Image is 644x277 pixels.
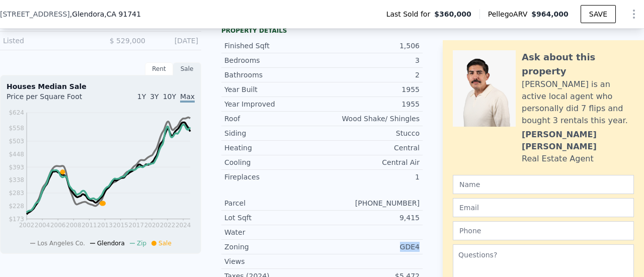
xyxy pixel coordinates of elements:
tspan: $448 [9,151,24,158]
tspan: 2017 [129,222,144,229]
div: Finished Sqft [224,41,322,51]
div: Wood Shake/ Shingles [322,114,420,124]
div: Property details [221,27,423,35]
tspan: 2020 [144,222,160,229]
div: Houses Median Sale [7,81,195,91]
span: $ 529,000 [110,37,145,45]
span: , CA 91741 [104,10,141,18]
div: Price per Square Foot [7,91,101,108]
div: Siding [224,128,322,138]
div: Fireplaces [224,172,322,182]
span: Los Angeles Co. [37,240,85,247]
div: 1 [322,172,420,182]
div: Cooling [224,157,322,167]
span: $360,000 [434,9,471,19]
div: Real Estate Agent [522,153,594,165]
div: Bathrooms [224,70,322,80]
span: Glendora [97,240,125,247]
span: Sale [158,240,172,247]
tspan: 2006 [50,222,66,229]
input: Name [453,175,634,194]
tspan: 2011 [82,222,97,229]
tspan: 2022 [160,222,176,229]
div: Year Built [224,84,322,95]
div: Water [224,227,322,237]
div: Lot Sqft [224,213,322,223]
div: Stucco [322,128,420,138]
span: 3Y [150,93,158,101]
span: $964,000 [531,10,569,18]
span: 1Y [137,93,146,101]
div: 9,415 [322,213,420,223]
span: , Glendora [70,9,141,19]
tspan: $283 [9,190,24,197]
div: Sale [173,62,201,75]
div: 1,506 [322,41,420,51]
tspan: 2008 [66,222,82,229]
tspan: $503 [9,138,24,145]
tspan: 2015 [113,222,128,229]
tspan: $173 [9,216,24,223]
div: Year Improved [224,99,322,109]
div: 1955 [322,84,420,95]
div: Rent [145,62,173,75]
div: [PHONE_NUMBER] [322,198,420,208]
span: Zip [137,240,146,247]
input: Email [453,198,634,217]
tspan: $338 [9,176,24,183]
tspan: $558 [9,125,24,132]
input: Phone [453,221,634,240]
div: GDE4 [322,242,420,252]
div: Ask about this property [522,50,634,78]
tspan: $393 [9,164,24,171]
span: Pellego ARV [488,9,532,19]
div: Zoning [224,242,322,252]
button: SAVE [581,5,616,23]
tspan: 2024 [176,222,191,229]
button: Show Options [624,4,644,24]
tspan: 2002 [19,222,35,229]
div: Parcel [224,198,322,208]
div: Central [322,143,420,153]
tspan: $228 [9,203,24,210]
div: [DATE] [153,36,198,46]
span: Last Sold for [386,9,435,19]
div: Roof [224,114,322,124]
div: Listed [3,36,93,46]
tspan: 2013 [97,222,113,229]
tspan: 2004 [35,222,50,229]
div: Central Air [322,157,420,167]
tspan: $624 [9,109,24,116]
div: Views [224,256,322,266]
span: Max [180,93,195,103]
span: 10Y [163,93,176,101]
div: Heating [224,143,322,153]
div: [PERSON_NAME] [PERSON_NAME] [522,129,634,153]
div: 3 [322,55,420,65]
div: [PERSON_NAME] is an active local agent who personally did 7 flips and bought 3 rentals this year. [522,78,634,127]
div: 1955 [322,99,420,109]
div: 2 [322,70,420,80]
div: Bedrooms [224,55,322,65]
